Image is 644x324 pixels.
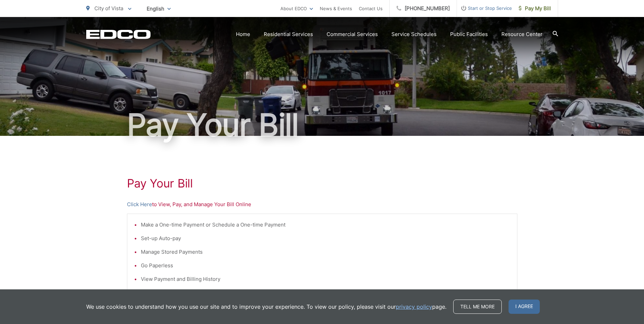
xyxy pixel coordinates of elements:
[391,30,437,38] a: Service Schedules
[142,3,176,15] span: English
[327,30,378,38] a: Commercial Services
[86,303,446,311] p: We use cookies to understand how you use our site and to improve your experience. To view our pol...
[94,5,123,12] span: City of Vista
[127,200,152,209] a: Click Here
[141,275,510,283] li: View Payment and Billing History
[519,4,551,13] span: Pay My Bill
[320,4,352,13] a: News & Events
[127,200,517,209] p: to View, Pay, and Manage Your Bill Online
[450,30,488,38] a: Public Facilities
[236,30,250,38] a: Home
[141,262,510,270] li: Go Paperless
[280,4,313,13] a: About EDCO
[264,30,313,38] a: Residential Services
[141,234,510,242] li: Set-up Auto-pay
[396,303,432,311] a: privacy policy
[509,300,540,314] span: I agree
[359,4,383,13] a: Contact Us
[141,248,510,256] li: Manage Stored Payments
[86,108,558,142] h1: Pay Your Bill
[127,177,517,190] h1: Pay Your Bill
[141,221,510,229] li: Make a One-time Payment or Schedule a One-time Payment
[86,30,151,39] a: EDCD logo. Return to the homepage.
[501,30,542,38] a: Resource Center
[453,300,502,314] a: Tell me more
